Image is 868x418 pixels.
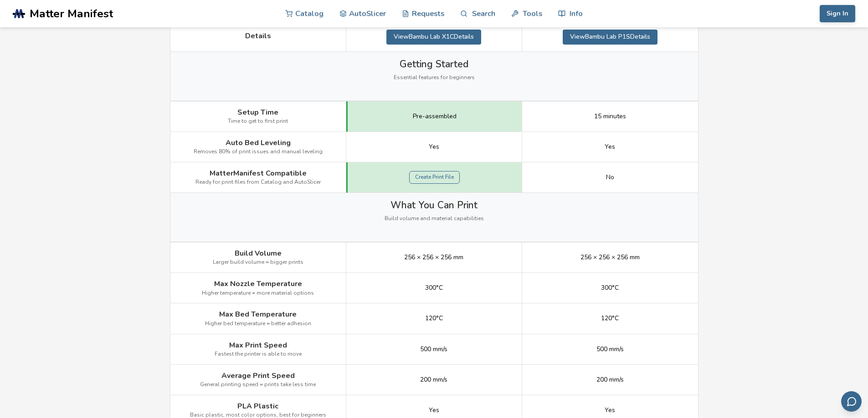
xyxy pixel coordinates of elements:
span: Details [245,32,271,40]
button: Sign In [820,5,855,22]
span: What You Can Print [390,200,478,211]
span: 120°C [601,315,619,322]
span: 200 mm/s [420,376,447,383]
button: Send feedback via email [841,391,862,412]
span: Essential features for beginners [394,75,475,81]
a: ViewBambu Lab X1CDetails [386,30,481,44]
span: Matter Manifest [30,7,113,20]
span: Larger build volume = bigger prints [213,259,303,266]
span: Average Print Speed [221,372,295,380]
span: Max Print Speed [229,341,287,349]
span: Auto Bed Leveling [226,139,291,147]
span: PLA Plastic [237,402,278,410]
span: Pre-assembled [413,113,457,120]
a: ViewBambu Lab P1SDetails [563,30,657,44]
span: Max Nozzle Temperature [214,280,302,288]
span: Build volume and material capabilities [385,216,484,222]
span: Fastest the printer is able to move [215,351,302,358]
span: 200 mm/s [596,376,624,383]
span: Yes [429,143,439,151]
span: Max Bed Temperature [219,310,297,318]
span: No [606,174,614,181]
span: 500 mm/s [420,346,447,353]
span: Getting Started [400,59,468,70]
span: Higher temperature = more material options [202,290,314,297]
span: Higher bed temperature = better adhesion [205,321,311,327]
span: Time to get to first print [228,118,288,125]
span: Removes 80% of print issues and manual leveling [194,149,323,155]
span: 120°C [425,315,443,322]
a: Create Print File [409,171,460,184]
span: 500 mm/s [596,346,624,353]
span: Ready for print files from Catalog and AutoSlicer [195,179,321,186]
span: 256 × 256 × 256 mm [404,254,463,261]
span: 300°C [601,284,619,292]
span: 256 × 256 × 256 mm [580,254,640,261]
span: Yes [605,407,615,414]
span: Yes [429,407,439,414]
span: Setup Time [237,108,278,116]
span: Yes [605,143,615,151]
span: 15 minutes [594,113,626,120]
span: Build Volume [235,249,282,257]
span: General printing speed = prints take less time [200,382,316,388]
span: MatterManifest Compatible [210,169,307,177]
span: 300°C [425,284,443,292]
